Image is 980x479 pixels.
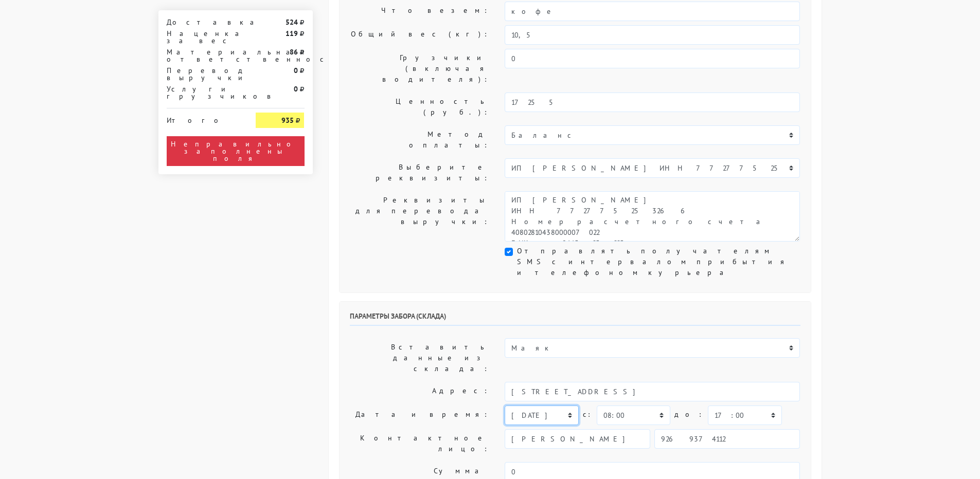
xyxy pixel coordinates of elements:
[342,25,497,45] label: Общий вес (кг):
[505,191,800,242] textarea: ИП [PERSON_NAME] ИНН 772775253266 Номер расчетного счета 40802810438000007022 БИК 044525225
[342,382,497,401] label: Адрес:
[350,312,800,326] h6: Параметры забора (склада)
[286,29,298,38] strong: 119
[159,30,248,44] div: Наценка за вес
[342,406,497,425] label: Дата и время:
[342,93,497,121] label: Ценность (руб.):
[159,85,248,100] div: Услуги грузчиков
[281,116,294,125] strong: 935
[159,48,248,63] div: Материальная ответственность
[167,136,305,166] div: Неправильно заполнены поля
[294,66,298,75] strong: 0
[342,49,497,88] label: Грузчики (включая водителя):
[654,429,800,449] input: Телефон
[583,406,593,423] label: c:
[290,47,298,57] strong: 86
[342,191,497,242] label: Реквизиты для перевода выручки:
[342,158,497,187] label: Выберите реквизиты:
[167,113,241,124] div: Итого
[505,429,650,449] input: Имя
[159,67,248,81] div: Перевод выручки
[342,125,497,154] label: Метод оплаты:
[159,19,248,26] div: Доставка
[517,246,800,278] label: Отправлять получателям SMS с интервалом прибытия и телефоном курьера
[342,338,497,378] label: Вставить данные из склада:
[294,84,298,94] strong: 0
[342,2,497,21] label: Что везем:
[674,406,704,423] label: до:
[286,17,298,27] strong: 524
[342,429,497,458] label: Контактное лицо:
